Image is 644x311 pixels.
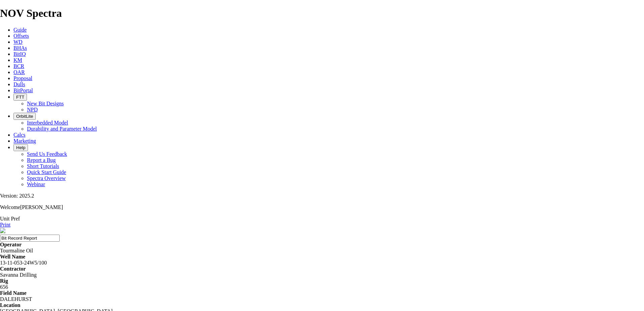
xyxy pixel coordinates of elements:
[27,157,56,163] a: Report a Bug
[13,45,27,51] a: BHAs
[13,132,26,138] a: Calcs
[13,33,29,39] a: Offsets
[13,113,36,120] button: OrbitLite
[16,145,25,150] span: Help
[27,181,45,187] a: Webinar
[16,114,33,119] span: OrbitLite
[13,81,25,87] a: Dulls
[27,126,97,132] a: Durability and Parameter Model
[20,204,63,210] span: [PERSON_NAME]
[13,138,36,144] a: Marketing
[13,27,27,33] a: Guide
[27,175,66,181] a: Spectra Overview
[13,51,26,57] a: BitIQ
[13,63,24,69] a: BCR
[27,151,67,157] a: Send Us Feedback
[13,69,25,75] a: OAR
[27,169,66,175] a: Quick Start Guide
[13,144,28,151] button: Help
[27,120,68,126] a: Interbedded Model
[13,88,33,93] a: BitPortal
[13,75,32,81] a: Proposal
[13,57,22,63] a: KM
[27,107,38,112] a: NPD
[13,94,27,101] button: FTT
[27,101,64,106] a: New Bit Designs
[16,95,24,100] span: FTT
[27,163,59,169] a: Short Tutorials
[13,39,23,45] a: WD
